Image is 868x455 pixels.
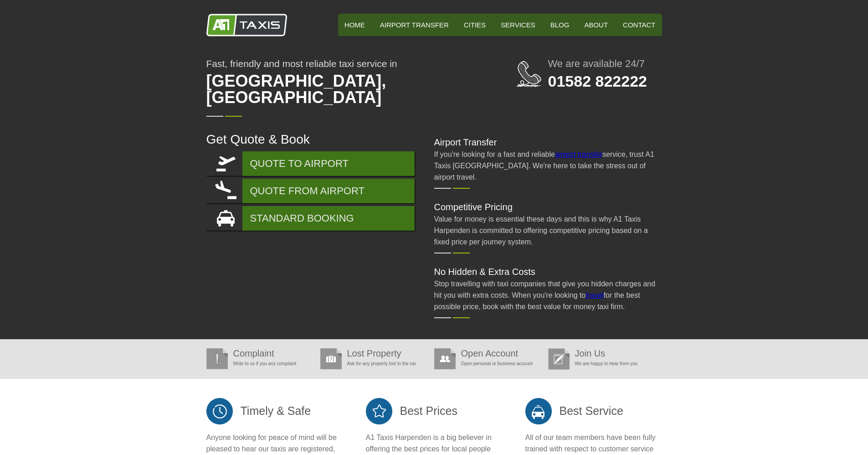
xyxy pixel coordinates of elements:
[206,348,228,369] img: Complaint
[206,206,415,231] a: STANDARD BOOKING
[434,138,662,147] h2: Airport Transfer
[434,149,662,183] p: If you're looking for a fast and reliable service, trust A1 Taxis [GEOGRAPHIC_DATA]. We're here t...
[555,150,602,158] a: airport transfer
[206,14,287,36] img: A1 Taxis
[434,348,456,369] img: Open Account
[578,14,614,36] a: About
[548,358,657,369] p: We are happy to hear from you
[434,202,662,212] h2: Competitive Pricing
[206,179,415,203] a: QUOTE FROM AIRPORT
[434,267,662,276] h2: No Hidden & Extra Costs
[320,358,430,369] p: Ask for any property lost in the car
[586,291,604,299] a: travel
[434,278,662,312] p: Stop travelling with taxi companies that give you hidden charges and hit you with extra costs. Wh...
[457,14,492,36] a: Cities
[366,397,503,425] h2: Best Prices
[338,14,371,36] a: HOME
[206,358,316,369] p: Write to us if you any complaint
[548,348,570,370] img: Join Us
[461,348,519,358] a: Open Account
[616,14,662,36] a: Contact
[434,213,662,248] p: Value for money is essential these days and this is why A1 Taxis Harpenden is committed to offeri...
[206,68,480,110] span: [GEOGRAPHIC_DATA], [GEOGRAPHIC_DATA]
[206,59,480,110] h1: Fast, friendly and most reliable taxi service in
[374,14,455,36] a: Airport Transfer
[575,348,606,358] a: Join Us
[206,151,415,176] a: QUOTE TO AIRPORT
[347,348,401,358] a: Lost Property
[233,348,274,358] a: Complaint
[548,59,662,69] h2: We are available 24/7
[434,358,544,369] p: Open personal or business account
[548,72,647,90] a: 01582 822222
[525,397,662,425] h2: Best Service
[544,14,576,36] a: Blog
[206,133,416,146] h2: Get Quote & Book
[494,14,542,36] a: Services
[320,348,342,369] img: Lost Property
[206,397,343,425] h2: Timely & Safe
